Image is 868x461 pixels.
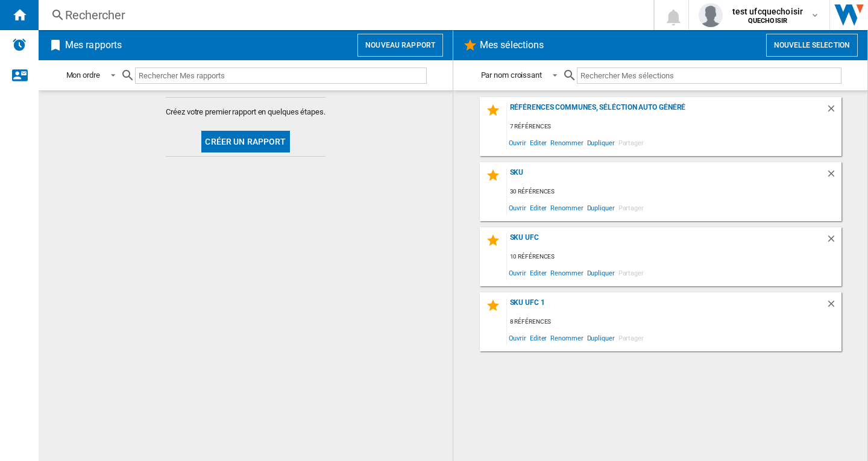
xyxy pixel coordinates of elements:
b: QUECHOISIR [748,17,787,25]
button: Nouveau rapport [357,34,443,57]
span: Dupliquer [585,265,617,281]
span: Dupliquer [585,330,617,346]
div: Rechercher [65,7,622,24]
div: 10 références [507,249,841,265]
span: Ouvrir [507,265,528,281]
button: Nouvelle selection [766,34,858,57]
img: alerts-logo.svg [12,37,27,52]
span: Ouvrir [507,134,528,151]
div: Supprimer [826,168,841,184]
span: Renommer [549,134,585,151]
div: Références communes, séléction auto généré [507,103,826,119]
img: profile.jpg [699,3,723,27]
span: Renommer [549,330,585,346]
span: Dupliquer [585,134,617,151]
input: Rechercher Mes rapports [135,67,427,84]
span: Editer [528,199,549,216]
div: sku ufc [507,233,826,249]
span: Créez votre premier rapport en quelques étapes. [166,107,325,118]
div: 30 références [507,184,841,199]
span: Ouvrir [507,330,528,346]
span: test ufcquechoisir [732,5,804,17]
div: sku [507,168,826,184]
div: 7 références [507,119,841,134]
button: Créer un rapport [201,131,289,152]
span: Renommer [549,265,585,281]
div: SKU UFC 1 [507,298,826,315]
div: Par nom croissant [481,71,542,80]
span: Ouvrir [507,199,528,216]
input: Rechercher Mes sélections [577,67,841,84]
div: Supprimer [826,233,841,249]
span: Editer [528,265,549,281]
span: Editer [528,330,549,346]
span: Partager [617,199,646,216]
div: 8 références [507,315,841,330]
div: Supprimer [826,103,841,119]
div: Supprimer [826,298,841,315]
span: Renommer [549,199,585,216]
span: Dupliquer [585,199,617,216]
span: Partager [617,265,646,281]
span: Partager [617,134,646,151]
h2: Mes sélections [477,34,546,57]
span: Editer [528,134,549,151]
div: Mon ordre [66,71,100,80]
span: Partager [617,330,646,346]
h2: Mes rapports [63,34,124,57]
